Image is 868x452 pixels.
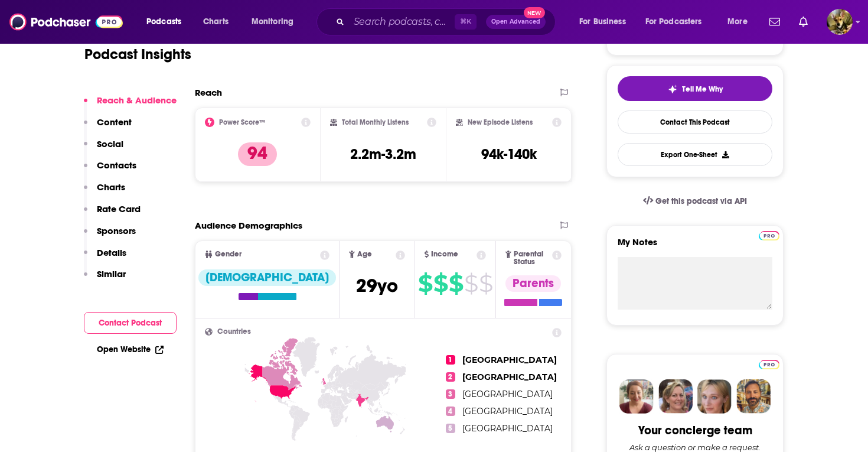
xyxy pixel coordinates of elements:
span: ⌘ K [455,14,477,30]
span: [GEOGRAPHIC_DATA] [462,355,557,365]
span: Get this podcast via API [655,196,747,206]
h2: New Episode Listens [468,118,533,126]
p: Social [97,138,123,149]
p: Charts [97,181,125,193]
button: Contact Podcast [84,312,177,334]
button: open menu [571,12,641,31]
span: $ [433,274,448,293]
span: Gender [215,251,242,258]
span: $ [464,274,478,293]
p: Similar [97,268,126,279]
a: Get this podcast via API [634,187,756,216]
p: Content [97,116,132,128]
button: Show profile menu [827,9,853,35]
img: Podchaser Pro [759,360,779,369]
span: Monitoring [252,14,293,30]
span: More [727,14,748,30]
span: 5 [446,424,455,433]
span: Logged in as SydneyDemo [827,9,853,35]
a: Show notifications dropdown [765,12,785,32]
h2: Total Monthly Listens [342,118,409,126]
button: open menu [243,12,309,31]
img: Sydney Profile [619,379,654,414]
h2: Power Score™ [219,118,265,126]
span: 2 [446,372,455,382]
p: Rate Card [97,203,141,214]
div: Search podcasts, credits, & more... [328,8,567,35]
span: Tell Me Why [682,84,723,94]
button: Details [84,247,126,269]
span: Age [357,251,372,258]
button: Open AdvancedNew [486,15,546,29]
button: Export One-Sheet [618,143,772,166]
span: 3 [446,389,455,399]
span: $ [418,274,432,293]
button: Charts [84,181,125,203]
h1: Podcast Insights [84,45,191,63]
a: Open Website [97,344,164,355]
button: tell me why sparkleTell Me Why [618,76,772,101]
span: [GEOGRAPHIC_DATA] [462,406,553,417]
h3: 94k-140k [481,145,537,163]
span: [GEOGRAPHIC_DATA] [462,389,553,399]
span: For Podcasters [645,14,702,30]
p: 94 [238,142,277,166]
span: Open Advanced [491,19,540,25]
img: Podchaser - Follow, Share and Rate Podcasts [9,11,123,33]
p: Reach & Audience [97,95,177,106]
span: Income [431,251,458,258]
a: Pro website [759,358,779,369]
span: For Business [579,14,626,30]
span: 1 [446,355,455,365]
a: Show notifications dropdown [794,12,812,32]
div: [DEMOGRAPHIC_DATA] [198,269,336,286]
button: Sponsors [84,225,136,247]
span: Charts [203,14,229,30]
img: User Profile [827,9,853,35]
span: New [524,7,545,18]
button: Content [84,116,132,138]
p: Sponsors [97,225,136,236]
span: $ [479,274,492,293]
p: Details [97,247,126,258]
button: open menu [138,12,197,31]
span: Parental Status [514,251,550,266]
span: [GEOGRAPHIC_DATA] [462,372,557,382]
button: Reach & Audience [84,95,177,116]
span: $ [449,274,463,293]
p: Contacts [97,160,136,171]
img: Jules Profile [697,379,732,414]
h3: 2.2m-3.2m [350,145,416,163]
img: Barbara Profile [658,379,693,414]
h2: Audience Demographics [195,220,302,231]
button: Contacts [84,160,136,181]
a: Pro website [759,229,779,240]
span: Countries [217,328,251,336]
span: 4 [446,407,455,416]
img: Jon Profile [736,379,771,414]
div: Your concierge team [638,423,752,438]
div: Parents [505,275,561,292]
button: open menu [719,12,762,31]
h2: Reach [195,87,222,98]
span: 29 yo [356,274,398,297]
img: tell me why sparkle [668,84,677,94]
div: Ask a question or make a request. [629,443,761,452]
span: [GEOGRAPHIC_DATA] [462,423,553,434]
button: Rate Card [84,203,141,225]
button: Social [84,138,123,160]
a: Charts [195,12,236,31]
button: Similar [84,268,126,290]
input: Search podcasts, credits, & more... [349,12,455,31]
span: Podcasts [146,14,181,30]
button: open menu [638,12,719,31]
img: Podchaser Pro [759,231,779,240]
a: Contact This Podcast [618,110,772,134]
label: My Notes [618,236,772,257]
